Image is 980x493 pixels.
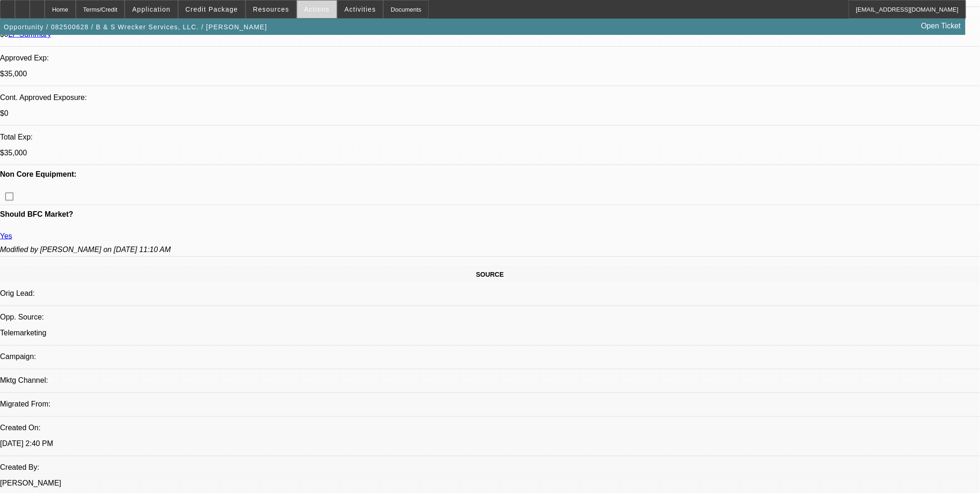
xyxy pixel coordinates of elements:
a: Open Ticket [918,18,965,34]
button: Resources [246,0,296,18]
span: SOURCE [476,271,504,279]
button: Application [125,0,177,18]
button: Credit Package [179,0,245,18]
button: Activities [338,0,383,18]
span: Credit Package [186,6,238,13]
span: Resources [253,6,289,13]
button: Actions [297,0,337,18]
span: Opportunity / 082500628 / B & S Wrecker Services, LLC. / [PERSON_NAME] [4,23,267,31]
span: Application [132,6,170,13]
span: Actions [304,6,330,13]
span: Activities [345,6,376,13]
